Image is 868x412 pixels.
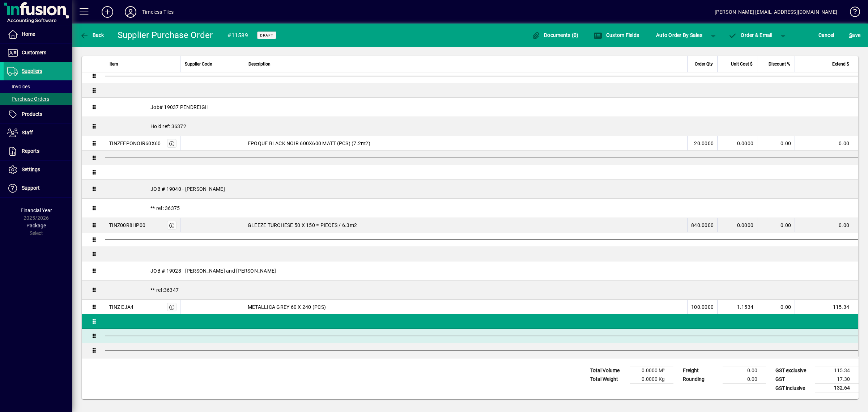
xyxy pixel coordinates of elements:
span: Documents (0) [532,32,579,38]
td: Total Volume [587,366,630,375]
td: 115.34 [815,366,859,375]
td: 0.0000 [717,136,757,151]
td: 0.00 [795,136,858,151]
span: Unit Cost $ [731,60,753,68]
td: 132.64 [815,384,859,393]
td: 17.30 [815,375,859,384]
a: Purchase Orders [4,93,72,105]
td: 0.0000 M³ [630,366,673,375]
span: Discount % [769,60,790,68]
div: Timeless Tiles [142,6,174,18]
button: Custom Fields [592,29,641,42]
a: Settings [4,161,72,179]
a: Knowledge Base [844,1,859,25]
button: Back [78,29,106,42]
span: S [849,32,852,38]
button: Documents (0) [530,29,580,42]
td: GST exclusive [772,366,815,375]
div: TINZ00R8HP00 [109,222,145,229]
span: Purchase Orders [7,96,49,102]
div: JOB # 19028 - [PERSON_NAME] and [PERSON_NAME] [105,261,858,280]
span: Supplier Code [185,60,212,68]
span: Cancel [818,29,834,41]
td: 115.34 [795,300,858,314]
button: Profile [119,5,142,18]
td: 840.0000 [687,218,717,232]
div: TINZEEPONOIR60X60 [109,140,161,147]
button: Order & Email [725,29,776,42]
td: 0.00 [795,218,858,232]
td: Freight [679,366,723,375]
span: Settings [22,167,40,172]
div: [PERSON_NAME] [EMAIL_ADDRESS][DOMAIN_NAME] [715,6,837,18]
a: Customers [4,44,72,62]
div: ** ref: 36375 [105,199,858,218]
td: 100.0000 [687,300,717,314]
button: Save [847,29,862,42]
span: GLEEZE TURCHESE 50 X 150 = PIECES / 6.3m2 [248,222,357,229]
td: 0.00 [757,136,795,151]
span: Order & Email [728,32,773,38]
span: ave [849,29,860,41]
span: Extend $ [832,60,849,68]
span: Item [110,60,118,68]
td: 0.0000 [717,218,757,232]
td: 0.00 [757,218,795,232]
span: Invoices [7,84,30,89]
div: Hold ref: 36372 [105,117,858,136]
span: EPOQUE BLACK NOIR 600X600 MATT (PCS) (7.2m2) [248,140,370,147]
a: Home [4,25,72,43]
app-page-header-button: Back [72,29,112,42]
a: Invoices [4,80,72,93]
span: Financial Year [21,207,52,213]
div: TINZ EJA4 [109,303,133,311]
span: Customers [22,50,46,55]
span: Support [22,185,40,191]
div: #11589 [227,30,248,41]
span: Suppliers [22,68,42,74]
div: Job# 19037 PENDREIGH [105,98,858,117]
span: Description [248,60,271,68]
td: Rounding [679,375,723,384]
span: Draft [260,33,273,38]
td: 0.00 [757,300,795,314]
span: Auto Order By Sales [656,29,702,41]
span: METALLICA GREY 60 X 240 (PCS) [248,303,326,311]
a: Products [4,105,72,123]
td: 0.00 [723,375,766,384]
span: Home [22,31,35,37]
button: Auto Order By Sales [652,29,706,42]
a: Reports [4,142,72,160]
td: 1.1534 [717,300,757,314]
td: Total Weight [587,375,630,384]
a: Support [4,179,72,197]
span: Custom Fields [593,32,639,38]
span: Reports [22,148,39,154]
td: GST inclusive [772,384,815,393]
span: Products [22,111,42,117]
span: Package [26,223,46,228]
button: Cancel [817,29,836,42]
div: JOB # 19040 - [PERSON_NAME] [105,180,858,198]
td: 0.0000 Kg [630,375,673,384]
button: Add [96,5,119,18]
span: Order Qty [695,60,713,68]
a: Staff [4,124,72,142]
span: Staff [22,130,33,135]
td: 20.0000 [687,136,717,151]
div: Supplier Purchase Order [118,29,213,41]
div: ** ref:36347 [105,281,858,299]
td: 0.00 [723,366,766,375]
span: Back [80,32,104,38]
td: GST [772,375,815,384]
